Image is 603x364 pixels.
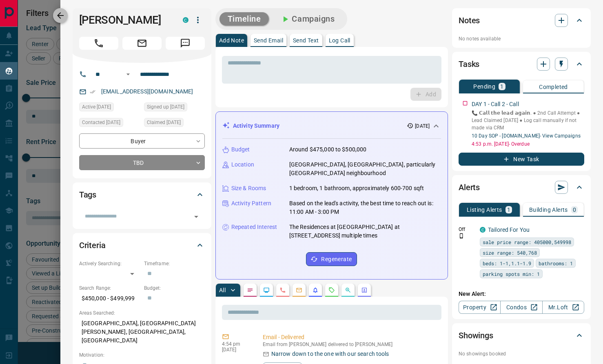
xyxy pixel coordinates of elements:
button: Open [123,69,133,79]
p: Search Range: [79,284,140,292]
div: condos.ca [183,17,188,23]
button: Regenerate [306,252,357,266]
p: 0 [573,207,576,213]
span: Call [79,37,118,50]
div: Notes [459,11,584,30]
div: Activity Summary[DATE] [222,118,441,133]
p: Activity Pattern [231,199,271,208]
p: Log Call [329,38,350,43]
p: Email - Delivered [263,333,438,342]
span: Claimed [DATE] [147,118,181,127]
div: condos.ca [480,227,486,233]
p: Email from [PERSON_NAME] delivered to [PERSON_NAME] [263,342,438,347]
button: New Task [459,153,584,166]
p: Activity Summary [233,122,279,130]
button: Open [191,211,202,222]
h2: Tags [79,188,96,201]
p: Motivation: [79,351,205,359]
p: The Residences at [GEOGRAPHIC_DATA] at [STREET_ADDRESS] multiple times [289,223,441,240]
div: Alerts [459,178,584,197]
p: Off [459,226,475,233]
div: Buyer [79,133,205,149]
p: 📞 𝗖𝗮𝗹𝗹 𝘁𝗵𝗲 𝗹𝗲𝗮𝗱 𝗮𝗴𝗮𝗶𝗻. ● 2nd Call Attempt ● Lead Claimed [DATE] ‎● Log call manually if not made ... [472,109,584,131]
p: Pending [473,84,495,89]
p: Building Alerts [529,207,568,213]
p: Narrow down to the one with our search tools [271,350,389,358]
p: [GEOGRAPHIC_DATA], [GEOGRAPHIC_DATA][PERSON_NAME], [GEOGRAPHIC_DATA], [GEOGRAPHIC_DATA] [79,317,205,347]
p: Based on the lead's activity, the best time to reach out is: 11:00 AM - 3:00 PM [289,199,441,216]
a: 10 Day SOP - [DOMAIN_NAME]- View Campaigns [472,133,581,139]
svg: Opportunities [345,287,351,293]
h2: Tasks [459,58,479,71]
div: Criteria [79,235,205,255]
p: New Alert: [459,290,584,298]
a: Mr.Loft [542,301,584,314]
p: Budget: [144,284,205,292]
p: 4:53 p.m. [DATE] - Overdue [472,140,584,148]
div: Thu Aug 07 2025 [144,102,205,114]
h2: Notes [459,14,480,27]
p: 4:54 pm [222,341,251,347]
span: Contacted [DATE] [82,118,120,127]
svg: Listing Alerts [312,287,319,293]
p: Around $475,000 to $500,000 [289,145,367,154]
p: All [219,287,226,293]
svg: Notes [247,287,253,293]
p: Budget [231,145,250,154]
p: DAY 1 - Call 2 - Call [472,100,519,109]
a: Tailored For You [488,226,530,233]
p: Send Text [293,38,319,43]
p: [GEOGRAPHIC_DATA], [GEOGRAPHIC_DATA], particularly [GEOGRAPHIC_DATA] neighbourhood [289,160,441,178]
div: Fri Sep 12 2025 [79,118,140,129]
h2: Showings [459,329,493,342]
p: 1 [500,84,503,89]
a: [EMAIL_ADDRESS][DOMAIN_NAME] [101,88,193,95]
p: Timeframe: [144,260,205,267]
span: Signed up [DATE] [147,103,184,111]
span: beds: 1-1,1.1-1.9 [483,259,531,267]
span: size range: 540,768 [483,249,537,257]
p: Completed [539,84,568,90]
p: No notes available [459,35,584,42]
div: Fri Sep 12 2025 [144,118,205,129]
div: TBD [79,155,205,170]
span: Email [122,37,162,50]
div: Fri Sep 12 2025 [79,102,140,114]
p: Areas Searched: [79,309,205,317]
button: Campaigns [272,12,343,26]
h2: Criteria [79,239,106,252]
svg: Calls [279,287,286,293]
button: Timeline [219,12,269,26]
span: Active [DATE] [82,103,111,111]
div: Showings [459,326,584,345]
svg: Lead Browsing Activity [263,287,270,293]
p: No showings booked [459,350,584,357]
span: sale price range: 405000,549998 [483,238,571,246]
span: bathrooms: 1 [539,259,573,267]
svg: Emails [296,287,302,293]
div: Tasks [459,54,584,74]
h2: Alerts [459,181,480,194]
svg: Push Notification Only [459,233,464,239]
p: 1 [507,207,510,213]
p: Listing Alerts [467,207,502,213]
svg: Email Verified [90,89,95,95]
p: Actively Searching: [79,260,140,267]
p: [DATE] [222,347,251,353]
svg: Requests [328,287,335,293]
p: 1 bedroom, 1 bathroom, approximately 600-700 sqft [289,184,424,193]
p: Send Email [254,38,283,43]
a: Property [459,301,501,314]
p: Location [231,160,254,169]
p: Size & Rooms [231,184,266,193]
div: Tags [79,185,205,204]
p: $450,000 - $499,999 [79,292,140,305]
p: [DATE] [415,122,430,130]
span: Message [166,37,205,50]
span: parking spots min: 1 [483,270,540,278]
svg: Agent Actions [361,287,368,293]
h1: [PERSON_NAME] [79,13,171,27]
p: Repeated Interest [231,223,277,231]
p: Add Note [219,38,244,43]
a: Condos [500,301,542,314]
